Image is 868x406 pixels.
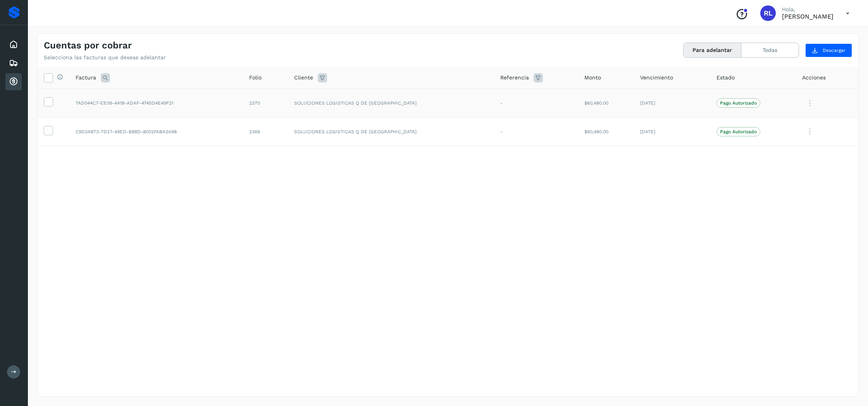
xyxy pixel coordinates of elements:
[494,117,578,146] td: -
[640,74,673,82] span: Vencimiento
[634,89,710,117] td: [DATE]
[44,40,132,51] h4: Cuentas por cobrar
[44,54,166,61] p: Selecciona las facturas que deseas adelantar
[684,43,741,57] button: Para adelantar
[720,100,757,106] p: Pago Autorizado
[782,6,834,13] p: Hola,
[578,89,634,117] td: $60,480.00
[69,89,243,117] td: 7AD044C7-EE09-4A18-ADAF-4745D4E49F21
[294,74,313,82] span: Cliente
[243,117,288,146] td: 2369
[741,43,799,57] button: Todas
[823,47,846,54] span: Descargar
[5,73,22,90] div: Cuentas por cobrar
[5,36,22,53] div: Inicio
[782,13,834,20] p: Rafael Lopez Arceo
[634,117,710,146] td: [DATE]
[720,129,757,134] p: Pago Autorizado
[5,55,22,72] div: Embarques
[805,43,852,57] button: Descargar
[249,74,262,82] span: Folio
[243,89,288,117] td: 2370
[716,74,735,82] span: Estado
[802,74,826,82] span: Acciones
[500,74,529,82] span: Referencia
[584,74,601,82] span: Monto
[494,89,578,117] td: -
[76,74,96,82] span: Factura
[288,117,494,146] td: SOLUCIONES LOGISTICAS Q DE [GEOGRAPHIC_DATA]
[69,117,243,146] td: C9D3A873-7D27-49ED-B88D-8002FABA3A98
[288,89,494,117] td: SOLUCIONES LOGISTICAS Q DE [GEOGRAPHIC_DATA]
[578,117,634,146] td: $60,480.00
